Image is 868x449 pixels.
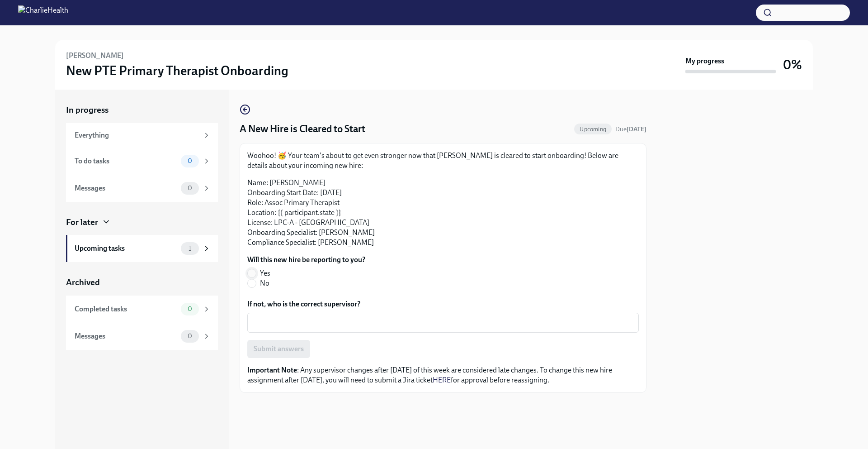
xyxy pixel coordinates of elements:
[66,51,124,61] h6: [PERSON_NAME]
[66,148,218,175] a: To do tasks0
[247,365,639,385] p: : Any supervisor changes after [DATE] of this week are considered late changes. To change this ne...
[75,130,199,140] div: Everything
[627,125,646,133] strong: [DATE]
[615,125,646,133] span: Due
[433,376,451,384] a: HERE
[182,306,198,312] span: 0
[66,296,218,323] a: Completed tasks0
[182,333,198,339] span: 0
[66,235,218,262] a: Upcoming tasks1
[182,185,198,191] span: 0
[66,62,288,79] h3: New PTE Primary Therapist Onboarding
[75,156,177,166] div: To do tasks
[615,125,646,134] span: August 16th, 2025 10:00
[66,123,218,148] a: Everything
[75,183,177,193] div: Messages
[75,331,177,341] div: Messages
[260,278,269,288] span: No
[240,122,365,136] h4: A New Hire is Cleared to Start
[685,56,724,66] strong: My progress
[66,277,218,288] a: Archived
[18,5,68,20] img: CharlieHealth
[66,104,218,116] a: In progress
[66,216,218,228] a: For later
[182,158,198,164] span: 0
[247,255,365,265] label: Will this new hire be reporting to you?
[574,126,612,133] span: Upcoming
[75,244,177,253] div: Upcoming tasks
[66,175,218,202] a: Messages0
[247,178,639,248] p: Name: [PERSON_NAME] Onboarding Start Date: [DATE] Role: Assoc Primary Therapist Location: {{ part...
[183,245,197,252] span: 1
[247,299,639,309] label: If not, who is the correct supervisor?
[260,268,270,278] span: Yes
[75,304,177,314] div: Completed tasks
[247,151,639,171] p: Woohoo! 🥳 Your team's about to get even stronger now that [PERSON_NAME] is cleared to start onboa...
[247,366,297,374] strong: Important Note
[66,216,98,228] div: For later
[66,323,218,350] a: Messages0
[783,57,802,73] h3: 0%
